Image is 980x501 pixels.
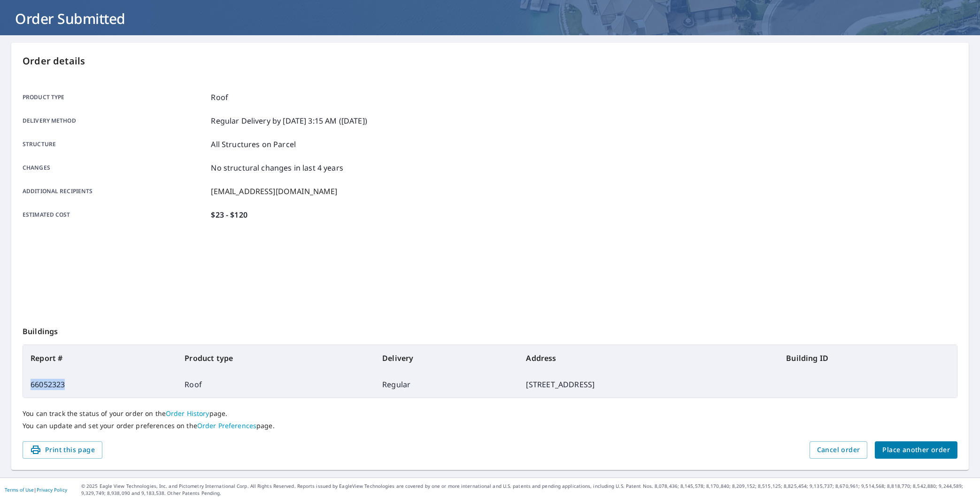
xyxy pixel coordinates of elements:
[211,115,367,126] p: Regular Delivery by [DATE] 3:15 AM ([DATE])
[23,139,207,150] p: Structure
[177,345,375,371] th: Product type
[375,371,518,398] td: Regular
[875,441,957,459] button: Place another order
[23,54,957,68] p: Order details
[23,115,207,126] p: Delivery method
[23,441,102,459] button: Print this page
[211,209,247,220] p: $23 - $120
[211,139,296,150] p: All Structures on Parcel
[197,421,256,430] a: Order Preferences
[882,444,950,456] span: Place another order
[23,345,177,371] th: Report #
[375,345,518,371] th: Delivery
[11,9,969,28] h1: Order Submitted
[23,314,957,344] p: Buildings
[211,162,343,173] p: No structural changes in last 4 years
[166,409,209,418] a: Order History
[211,186,337,197] p: [EMAIL_ADDRESS][DOMAIN_NAME]
[23,422,957,430] p: You can update and set your order preferences on the page.
[23,162,207,173] p: Changes
[211,92,228,103] p: Roof
[23,186,207,197] p: Additional recipients
[37,486,67,493] a: Privacy Policy
[5,487,67,493] p: |
[817,444,860,456] span: Cancel order
[519,345,779,371] th: Address
[519,371,779,398] td: [STREET_ADDRESS]
[81,483,975,497] p: © 2025 Eagle View Technologies, Inc. and Pictometry International Corp. All Rights Reserved. Repo...
[810,441,868,459] button: Cancel order
[779,345,957,371] th: Building ID
[23,371,177,398] td: 66052323
[23,409,957,418] p: You can track the status of your order on the page.
[177,371,375,398] td: Roof
[23,92,207,103] p: Product type
[30,444,95,456] span: Print this page
[5,486,34,493] a: Terms of Use
[23,209,207,220] p: Estimated cost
